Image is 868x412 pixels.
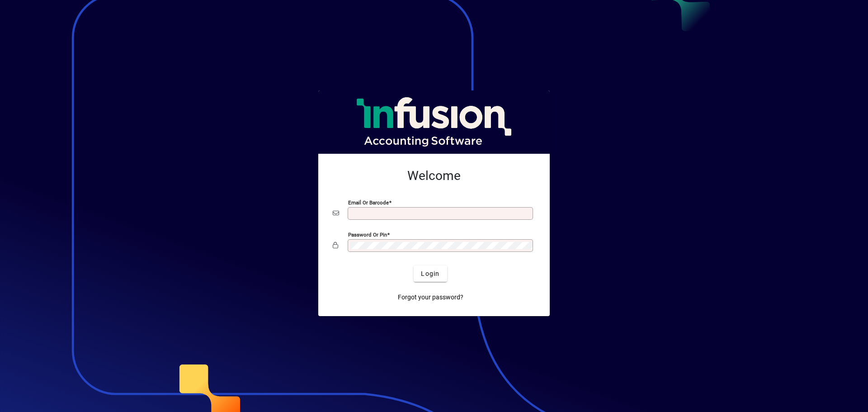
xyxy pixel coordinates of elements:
[398,293,463,302] span: Forgot your password?
[333,168,535,184] h2: Welcome
[348,199,389,206] mat-label: Email or Barcode
[394,289,467,305] a: Forgot your password?
[414,265,447,282] button: Login
[421,269,439,279] span: Login
[348,232,387,238] mat-label: Password or Pin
